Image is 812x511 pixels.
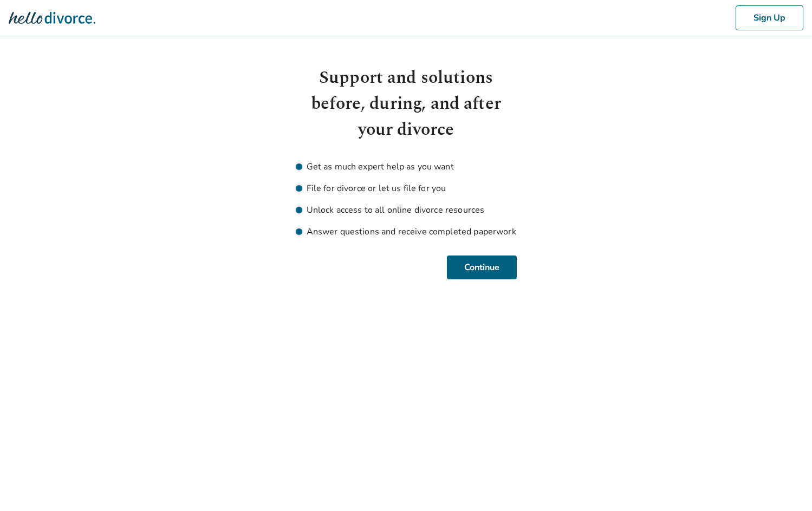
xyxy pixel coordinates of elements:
button: Sign Up [736,5,803,30]
li: File for divorce or let us file for you [296,182,517,195]
li: Unlock access to all online divorce resources [296,204,517,217]
button: Continue [447,255,517,279]
h1: Support and solutions before, during, and after your divorce [296,65,517,143]
li: Answer questions and receive completed paperwork [296,225,517,238]
img: Hello Divorce Logo [9,7,95,29]
li: Get as much expert help as you want [296,160,517,173]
